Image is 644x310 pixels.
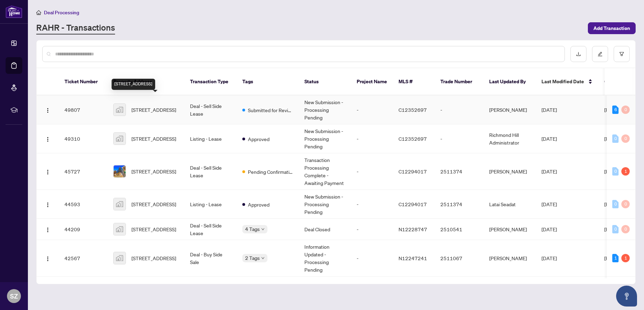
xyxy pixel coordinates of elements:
[484,124,536,153] td: Richmond Hill Administrator
[621,254,630,262] div: 1
[619,52,624,56] span: filter
[621,200,630,208] div: 0
[612,167,619,176] div: 0
[299,68,351,95] th: Status
[435,219,484,240] td: 2510541
[10,291,18,301] span: SZ
[59,68,108,95] th: Ticket Number
[541,78,584,85] span: Last Modified Date
[592,46,608,62] button: edit
[184,153,237,190] td: Deal - Sell Side Lease
[541,226,557,232] span: [DATE]
[399,107,427,113] span: C12352697
[299,190,351,219] td: New Submission - Processing Pending
[604,135,642,142] span: [PERSON_NAME]
[604,226,642,232] span: [PERSON_NAME]
[435,124,484,153] td: -
[245,225,260,233] span: 4 Tags
[621,134,630,143] div: 0
[59,219,108,240] td: 44209
[299,95,351,124] td: New Submission - Processing Pending
[484,153,536,190] td: [PERSON_NAME]
[593,23,630,34] span: Add Transaction
[612,200,619,208] div: 0
[614,46,630,62] button: filter
[351,190,393,219] td: -
[604,255,642,261] span: [PERSON_NAME]
[399,168,427,175] span: C12294017
[351,153,393,190] td: -
[570,46,586,62] button: download
[45,256,51,262] img: Logo
[351,68,393,95] th: Project Name
[42,199,53,210] button: Logo
[114,104,126,116] img: thumbnail-img
[616,286,637,307] button: Open asap
[184,190,237,219] td: Listing - Lease
[536,68,599,95] th: Last Modified Date
[604,201,642,207] span: [PERSON_NAME]
[114,252,126,264] img: thumbnail-img
[576,52,581,56] span: download
[42,166,53,177] button: Logo
[184,219,237,240] td: Deal - Sell Side Lease
[114,198,126,210] img: thumbnail-img
[59,153,108,190] td: 45727
[541,107,557,113] span: [DATE]
[621,225,630,233] div: 0
[484,219,536,240] td: [PERSON_NAME]
[261,227,265,231] span: down
[184,95,237,124] td: Deal - Sell Side Lease
[131,135,176,142] span: [STREET_ADDRESS]
[59,95,108,124] td: 49807
[435,95,484,124] td: -
[59,124,108,153] td: 49310
[42,253,53,264] button: Logo
[114,133,126,145] img: thumbnail-img
[45,169,51,175] img: Logo
[484,68,536,95] th: Last Updated By
[604,107,642,113] span: [PERSON_NAME]
[299,124,351,153] td: New Submission - Processing Pending
[612,225,619,233] div: 0
[59,240,108,277] td: 42567
[45,202,51,208] img: Logo
[112,79,155,90] div: [STREET_ADDRESS]
[484,240,536,277] td: [PERSON_NAME]
[541,135,557,142] span: [DATE]
[299,153,351,190] td: Transaction Processing Complete - Awaiting Payment
[351,95,393,124] td: -
[245,254,260,262] span: 2 Tags
[588,22,636,34] button: Add Transaction
[248,168,293,176] span: Pending Confirmation of Closing
[351,124,393,153] td: -
[604,168,642,175] span: [PERSON_NAME]
[131,200,176,208] span: [STREET_ADDRESS]
[435,240,484,277] td: 2511067
[261,256,265,260] span: down
[484,95,536,124] td: [PERSON_NAME]
[131,106,176,114] span: [STREET_ADDRESS]
[248,201,270,208] span: Approved
[599,68,641,95] th: Created By
[541,255,557,261] span: [DATE]
[612,106,619,114] div: 6
[399,135,427,142] span: C12352697
[6,5,22,18] img: logo
[131,225,176,233] span: [STREET_ADDRESS]
[237,68,299,95] th: Tags
[131,254,176,262] span: [STREET_ADDRESS]
[36,22,115,34] a: RAHR - Transactions
[44,9,79,16] span: Deal Processing
[299,240,351,277] td: Information Updated - Processing Pending
[108,68,184,95] th: Property Address
[248,135,270,143] span: Approved
[351,240,393,277] td: -
[45,108,51,113] img: Logo
[612,134,619,143] div: 0
[299,219,351,240] td: Deal Closed
[184,124,237,153] td: Listing - Lease
[598,52,603,56] span: edit
[621,106,630,114] div: 0
[399,226,427,232] span: N12228747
